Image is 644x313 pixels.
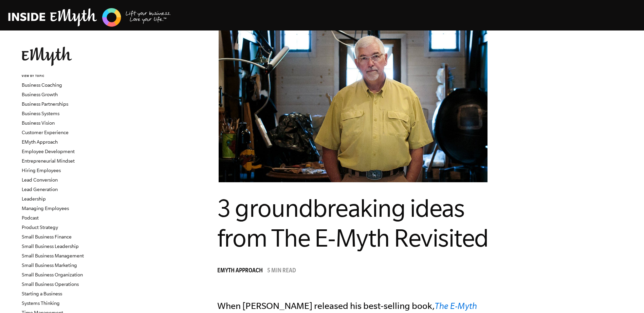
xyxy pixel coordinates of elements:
img: EMyth [22,47,72,66]
a: Business Coaching [22,82,62,88]
a: Product Strategy [22,225,58,230]
a: Business Growth [22,92,58,97]
a: Starting a Business [22,291,62,296]
a: EMyth Approach [22,139,58,145]
a: Lead Generation [22,187,58,192]
a: Small Business Organization [22,272,83,277]
a: Small Business Operations [22,281,79,287]
a: Small Business Leadership [22,244,79,249]
a: Lead Conversion [22,177,58,183]
img: EMyth Business Coaching [8,7,171,28]
p: 5 min read [267,268,296,275]
a: Managing Employees [22,206,69,211]
a: Small Business Marketing [22,263,77,268]
a: Business Systems [22,111,59,116]
a: Podcast [22,215,39,221]
span: 3 groundbreaking ideas from The E-Myth Revisited [217,194,489,252]
a: Customer Experience [22,130,69,135]
h6: VIEW BY TOPIC [22,74,104,79]
a: EMyth Approach [217,268,266,275]
a: Small Business Management [22,253,84,258]
a: Business Vision [22,120,55,126]
iframe: Chat Widget [610,280,644,313]
a: Entrepreneurial Mindset [22,158,75,164]
a: Business Partnerships [22,101,68,107]
a: Systems Thinking [22,300,60,306]
a: Small Business Finance [22,234,72,239]
a: Leadership [22,196,46,202]
a: Employee Development [22,149,75,154]
a: Hiring Employees [22,168,61,173]
span: EMyth Approach [217,268,263,275]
